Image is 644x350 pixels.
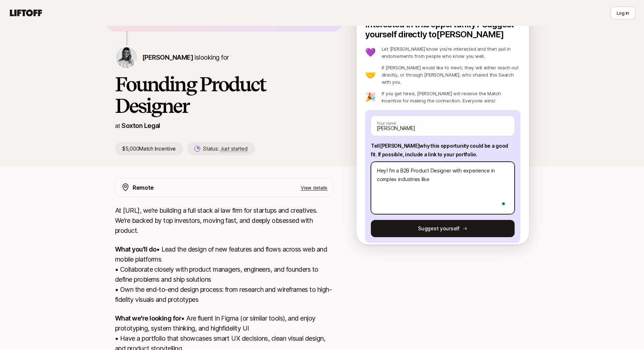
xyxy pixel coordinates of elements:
[142,54,193,61] span: [PERSON_NAME]
[115,206,333,236] p: At [URL], we’re building a full stack ai law firm for startups and creatives. We’re backed by top...
[133,183,154,192] p: Remote
[365,19,520,40] p: Interested in this opportunity? Suggest yourself directly to [PERSON_NAME]
[115,73,333,116] h1: Founding Product Designer
[121,121,160,131] p: Soxton Legal
[220,146,248,152] span: Just started
[365,93,376,101] p: 🎉
[116,47,137,68] img: Logan Brown
[115,142,183,155] p: $5,000 Match Incentive
[115,314,181,322] strong: What we're looking for
[611,6,635,19] button: Log in
[382,45,520,60] p: Let [PERSON_NAME] know you’re interested and then pull in endorsements from people who know you w...
[142,52,229,63] p: is looking for
[371,162,515,214] textarea: To enrich screen reader interactions, please activate Accessibility in Grammarly extension settings
[115,245,156,253] strong: What you'll do
[365,70,376,79] p: 🤝
[371,220,515,237] button: Suggest yourself
[382,64,520,86] p: If [PERSON_NAME] would like to meet, they will either reach out directly, or through [PERSON_NAME...
[382,90,520,104] p: If you get hired, [PERSON_NAME] will receive the Match Incentive for making the connection. Every...
[371,142,515,159] p: Tell [PERSON_NAME] why this opportunity could be a good fit . If possible, include a link to your...
[115,244,333,305] p: • Lead the design of new features and flows across web and mobile platforms • Collaborate closely...
[203,144,247,153] p: Status:
[115,121,120,130] p: at
[301,184,327,191] p: View details
[365,48,376,57] p: 💜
